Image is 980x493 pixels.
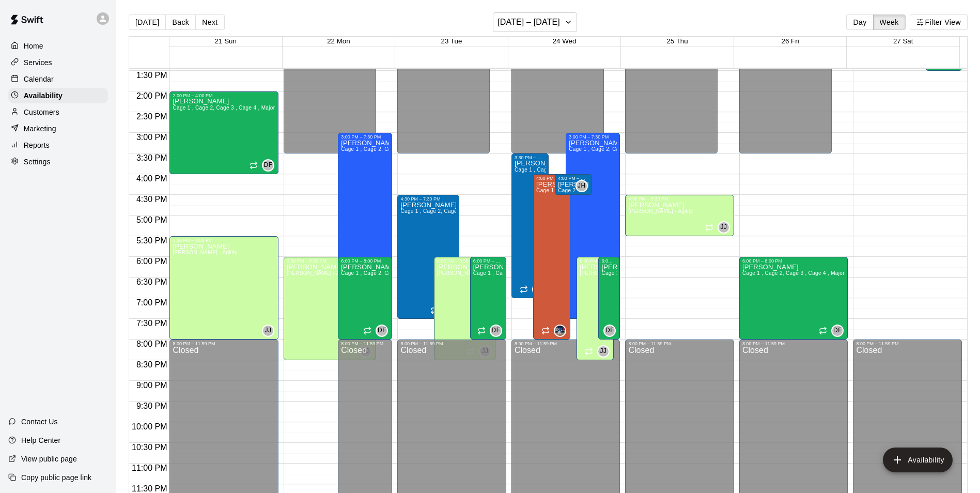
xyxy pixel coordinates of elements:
[250,161,258,170] span: Recurring availability
[536,176,567,181] div: 4:00 PM – 8:00 PM
[585,347,593,356] span: Recurring availability
[625,195,734,236] div: 4:30 PM – 5:30 PM: Available
[129,443,169,452] span: 10:30 PM
[603,325,616,337] div: David Flores
[553,37,577,45] span: 24 Wed
[287,270,351,276] span: [PERSON_NAME] - Agility
[441,37,462,45] button: 23 Tue
[533,174,570,340] div: 4:00 PM – 8:00 PM: Available
[575,180,588,192] div: Jeremy Hazelbaker
[856,341,959,346] div: 8:00 PM – 11:59 PM
[215,37,237,45] button: 21 Sun
[578,181,585,191] span: JH
[24,140,50,150] p: Reports
[554,325,566,337] div: Dalton Pyzer
[134,298,170,307] span: 7:00 PM
[400,208,484,214] span: Cage 1 , Cage 2, Cage 3 , Cage 4
[8,38,108,54] div: Home
[129,14,166,30] button: [DATE]
[580,270,644,276] span: [PERSON_NAME] - Agility
[21,417,58,427] p: Contact Us
[831,325,844,337] div: David Flores
[515,155,546,160] div: 3:30 PM – 7:00 PM
[721,222,727,233] span: JJ
[134,381,170,390] span: 9:00 PM
[24,157,51,167] p: Settings
[378,326,386,336] span: DF
[497,15,560,29] h6: [DATE] – [DATE]
[338,257,392,340] div: 6:00 PM – 8:00 PM: Available
[490,325,502,337] div: David Flores
[910,14,968,30] button: Filter View
[8,71,108,87] div: Calendar
[555,326,565,336] img: Dalton Pyzer
[24,124,56,134] p: Marketing
[134,215,170,224] span: 5:00 PM
[24,90,63,101] p: Availability
[493,12,577,32] button: [DATE] – [DATE]
[8,121,108,136] a: Marketing
[129,484,169,493] span: 11:30 PM
[173,250,237,255] span: [PERSON_NAME] - Agility
[134,360,170,369] span: 8:30 PM
[739,257,848,340] div: 6:00 PM – 8:00 PM: Available
[173,341,275,346] div: 8:00 PM – 11:59 PM
[515,341,617,346] div: 8:00 PM – 11:59 PM
[287,258,373,264] div: 6:00 PM – 8:30 PM
[134,174,170,183] span: 4:00 PM
[173,93,275,98] div: 2:00 PM – 4:00 PM
[569,134,617,140] div: 3:00 PM – 7:30 PM
[580,258,611,264] div: 6:00 PM – 8:30 PM
[666,37,688,45] button: 25 Thu
[742,341,845,346] div: 8:00 PM – 11:59 PM
[605,326,614,336] span: DF
[376,325,388,337] div: David Flores
[532,283,545,296] div: Jeremy Hazelbaker
[846,14,873,30] button: Day
[134,91,170,100] span: 2:00 PM
[341,258,389,264] div: 6:00 PM – 8:00 PM
[21,472,91,483] p: Copy public page link
[893,37,913,45] button: 27 Sat
[566,133,620,319] div: 3:00 PM – 7:30 PM: Available
[129,422,169,431] span: 10:00 PM
[169,91,278,174] div: 2:00 PM – 4:00 PM: Available
[558,176,589,181] div: 4:00 PM – 4:30 PM
[8,154,108,170] div: Settings
[520,285,528,294] span: Recurring availability
[24,107,59,117] p: Customers
[134,133,170,142] span: 3:00 PM
[511,153,549,298] div: 3:30 PM – 7:00 PM: Available
[262,159,274,172] div: David Flores
[8,137,108,153] div: Reports
[24,74,54,84] p: Calendar
[195,14,224,30] button: Next
[555,174,592,195] div: 4:00 PM – 4:30 PM: Available
[430,306,439,314] span: Recurring availability
[400,196,456,202] div: 4:30 PM – 7:30 PM
[327,37,350,45] button: 22 Mon
[558,188,575,193] span: Cage 2
[134,319,170,328] span: 7:30 PM
[134,153,170,162] span: 3:30 PM
[134,195,170,204] span: 4:30 PM
[134,340,170,348] span: 8:00 PM
[400,341,503,346] div: 8:00 PM – 11:59 PM
[598,257,620,340] div: 6:00 PM – 8:00 PM: Available
[782,37,799,45] button: 26 Fri
[8,104,108,120] a: Customers
[434,257,495,360] div: 6:00 PM – 8:30 PM: Available
[338,133,392,319] div: 3:00 PM – 7:30 PM: Available
[873,14,906,30] button: Week
[134,71,170,80] span: 1:30 PM
[8,88,108,103] a: Availability
[628,196,731,202] div: 4:30 PM – 5:30 PM
[437,270,502,276] span: [PERSON_NAME] - Agility
[134,112,170,121] span: 2:30 PM
[470,257,506,340] div: 6:00 PM – 8:00 PM: Available
[134,278,170,286] span: 6:30 PM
